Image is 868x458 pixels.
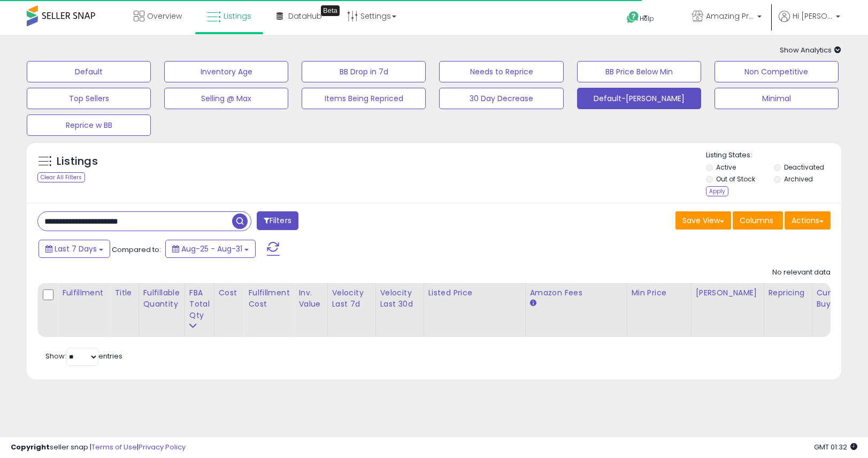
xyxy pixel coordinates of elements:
div: Fulfillment [62,287,105,299]
button: BB Price Below Min [577,61,701,82]
span: Overview [147,11,182,21]
a: Help [618,3,675,35]
div: [PERSON_NAME] [696,287,759,299]
div: Fulfillment Cost [248,287,289,310]
span: DataHub [288,11,322,21]
button: BB Drop in 7d [302,61,426,82]
label: Archived [784,174,813,184]
span: Show: entries [45,351,122,361]
div: Cost [219,287,240,299]
span: Compared to: [112,245,161,255]
button: Inventory Age [164,61,288,82]
span: Aug-25 - Aug-31 [181,243,242,254]
label: Out of Stock [716,174,755,184]
button: Selling @ Max [164,88,288,109]
div: Fulfillable Quantity [143,287,180,310]
div: Listed Price [428,287,521,299]
div: Amazon Fees [530,287,623,299]
span: Columns [740,215,773,226]
label: Active [716,163,736,172]
div: Repricing [769,287,808,299]
i: Get Help [626,11,640,24]
span: Listings [224,11,251,21]
div: Inv. value [298,287,322,310]
div: seller snap | | [11,442,186,453]
p: Listing States: [706,150,841,161]
button: Aug-25 - Aug-31 [165,240,256,258]
button: Save View [675,211,731,230]
span: Amazing Prime Finds US [706,11,754,21]
span: Last 7 Days [55,243,97,254]
div: FBA Total Qty [189,287,210,321]
div: Min Price [632,287,687,299]
button: Columns [733,211,783,230]
span: Help [640,14,654,23]
span: 2025-09-9 01:32 GMT [814,442,857,452]
span: Hi [PERSON_NAME] [793,11,833,21]
div: Title [114,287,134,299]
button: Filters [257,211,298,230]
button: Items Being Repriced [302,88,426,109]
small: Amazon Fees. [530,299,536,308]
button: Default [27,61,151,82]
button: Non Competitive [715,61,839,82]
a: Terms of Use [91,442,137,452]
div: Velocity Last 7d [332,287,371,310]
button: Default-[PERSON_NAME] [577,88,701,109]
button: Minimal [715,88,839,109]
h5: Listings [57,154,98,169]
button: Needs to Reprice [439,61,563,82]
button: Reprice w BB [27,114,151,136]
div: Velocity Last 30d [380,287,419,310]
label: Deactivated [784,163,824,172]
div: No relevant data [772,268,831,278]
strong: Copyright [11,442,50,452]
span: Show Analytics [780,45,841,55]
button: Actions [785,211,831,230]
a: Privacy Policy [139,442,186,452]
div: Apply [706,186,728,196]
button: Last 7 Days [39,240,110,258]
div: Clear All Filters [37,172,85,182]
button: 30 Day Decrease [439,88,563,109]
a: Hi [PERSON_NAME] [779,11,840,35]
button: Top Sellers [27,88,151,109]
div: Tooltip anchor [321,5,340,16]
